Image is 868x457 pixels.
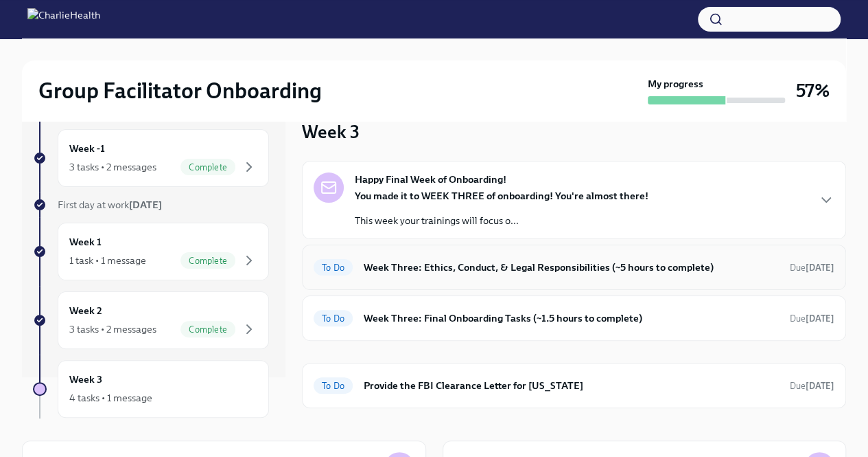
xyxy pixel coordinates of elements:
a: Week -13 tasks • 2 messagesComplete [33,129,269,187]
a: To DoProvide the FBI Clearance Letter for [US_STATE]Due[DATE] [314,375,834,397]
span: September 16th, 2025 09:00 [790,379,834,392]
strong: [DATE] [806,263,834,273]
h2: Group Facilitator Onboarding [38,77,322,104]
span: August 30th, 2025 09:00 [790,312,834,325]
span: To Do [314,381,353,391]
h6: Week 3 [69,372,102,387]
a: First day at work[DATE] [33,198,269,212]
h6: Week Three: Ethics, Conduct, & Legal Responsibilities (~5 hours to complete) [364,260,779,275]
h3: Week 3 [302,120,360,144]
span: Due [790,313,834,324]
strong: [DATE] [129,199,162,211]
span: Complete [180,324,235,335]
h6: Provide the FBI Clearance Letter for [US_STATE] [364,378,779,393]
p: This week your trainings will focus o... [355,214,648,227]
a: To DoWeek Three: Final Onboarding Tasks (~1.5 hours to complete)Due[DATE] [314,307,834,329]
a: Week 34 tasks • 1 message [33,360,269,418]
span: Complete [180,162,235,172]
h3: 57% [796,78,830,103]
div: 3 tasks • 2 messages [69,322,156,336]
h6: Week -1 [69,141,105,156]
span: Due [790,381,834,391]
h6: Week 2 [69,303,102,318]
a: Week 23 tasks • 2 messagesComplete [33,291,269,349]
strong: [DATE] [806,381,834,391]
span: To Do [314,313,353,324]
a: To DoWeek Three: Ethics, Conduct, & Legal Responsibilities (~5 hours to complete)Due[DATE] [314,256,834,278]
h6: Week Three: Final Onboarding Tasks (~1.5 hours to complete) [364,311,779,326]
span: Due [790,263,834,273]
strong: My progress [648,77,703,91]
span: Complete [180,256,235,266]
img: CharlieHealth [27,8,100,30]
strong: Happy Final Week of Onboarding! [355,172,506,186]
div: 4 tasks • 1 message [69,391,152,405]
h6: Week 1 [69,234,102,249]
span: September 1st, 2025 09:00 [790,261,834,274]
strong: [DATE] [806,313,834,324]
span: To Do [314,263,353,273]
span: First day at work [58,199,162,211]
div: 3 tasks • 2 messages [69,160,156,174]
strong: You made it to WEEK THREE of onboarding! You're almost there! [355,190,648,202]
a: Week 11 task • 1 messageComplete [33,223,269,280]
div: 1 task • 1 message [69,254,146,267]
